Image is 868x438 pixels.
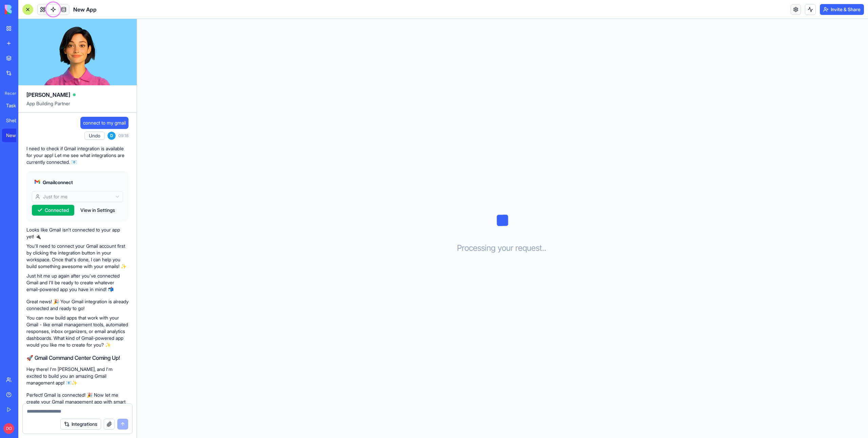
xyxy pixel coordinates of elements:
[118,133,129,138] span: 09:18
[5,5,47,14] img: logo
[84,132,105,140] button: Undo
[26,145,129,166] p: I need to check if Gmail integration is available for your app! Let me see what integrations are ...
[43,179,73,186] span: Gmail connect
[26,243,129,270] p: You'll need to connect your Gmail account first by clicking the integration button in your worksp...
[26,226,129,240] p: Looks like Gmail isn't connected to your app yet! 🔌
[32,205,74,216] button: Connected
[3,423,14,434] span: DO
[542,243,544,254] span: .
[820,4,864,15] button: Invite & Share
[2,114,29,127] a: Sheba Hospital Management System
[2,129,29,142] a: New App
[6,102,25,109] div: TaskMaster
[107,132,116,140] span: D
[26,354,129,362] h2: 🚀 Gmail Command Center Coming Up!
[2,99,29,112] a: TaskMaster
[26,91,70,99] span: [PERSON_NAME]
[6,117,25,124] div: Sheba Hospital Management System
[26,366,129,386] p: Hey there! I'm [PERSON_NAME], and I'm excited to build you an amazing Gmail management app! 📧✨
[35,179,40,184] img: gmail
[544,243,546,254] span: .
[26,298,129,312] p: Great news! 🎉 Your Gmail integration is already connected and ready to go!
[26,314,129,348] p: You can now build apps that work with your Gmail - like email management tools, automated respons...
[26,392,129,419] p: Perfect! Gmail is connected! 🎉 Now let me create your Gmail management app with smart email organ...
[60,419,101,430] button: Integrations
[2,91,16,96] span: Recent
[457,243,548,254] h3: Processing your request
[77,205,118,216] button: View in Settings
[73,5,97,14] span: New App
[26,272,129,293] p: Just hit me up again after you've connected Gmail and I'll be ready to create whatever email-powe...
[6,132,25,139] div: New App
[45,207,69,214] span: Connected
[26,100,129,112] span: App Building Partner
[83,119,126,126] span: connect to my gmail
